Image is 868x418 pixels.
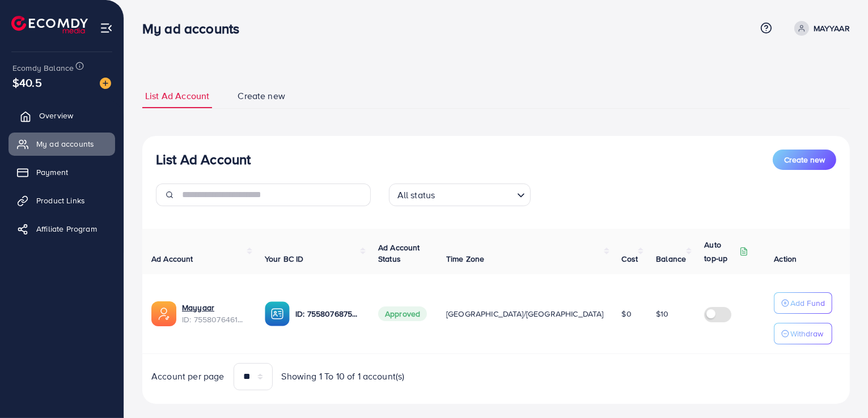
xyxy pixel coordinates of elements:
p: ID: 7558076875252318215 [295,307,360,321]
span: List Ad Account [145,89,209,103]
span: Overview [39,110,73,121]
h3: List Ad Account [156,151,251,168]
button: Add Fund [774,292,832,314]
a: Mayyaar [182,302,214,313]
a: Product Links [9,189,115,212]
img: ic-ads-acc.e4c84228.svg [151,301,176,326]
span: Cost [622,253,638,265]
span: Ecomdy Balance [12,62,74,74]
span: Product Links [36,195,85,206]
span: $0 [622,308,632,319]
span: Affiliate Program [36,223,97,234]
span: All status [395,187,438,203]
img: ic-ba-acc.ded83a64.svg [265,301,290,326]
span: $40.5 [12,74,42,91]
div: <span class='underline'>Mayyaar </span></br>7558076461861748744 [182,302,247,325]
span: Balance [656,253,686,265]
iframe: Chat [820,367,859,410]
span: Your BC ID [265,253,304,265]
a: MAYYAAR [790,21,850,36]
a: Overview [9,104,115,127]
img: image [100,78,111,89]
span: [GEOGRAPHIC_DATA]/[GEOGRAPHIC_DATA] [446,308,604,319]
p: MAYYAAR [814,22,850,35]
span: Ad Account Status [378,242,420,265]
h3: My ad accounts [142,20,248,37]
span: ID: 7558076461861748744 [182,314,247,325]
span: Showing 1 To 10 of 1 account(s) [282,370,405,383]
span: Create new [238,89,285,103]
a: Payment [9,161,115,184]
span: Action [774,253,797,265]
button: Create new [773,150,836,170]
p: Auto top-up [704,238,737,265]
span: Time Zone [446,253,484,265]
span: Ad Account [151,253,193,265]
a: My ad accounts [9,133,115,155]
span: My ad accounts [36,138,94,150]
p: Add Fund [790,296,825,310]
span: $10 [656,308,668,319]
p: Withdraw [790,327,823,340]
span: Payment [36,167,68,178]
button: Withdraw [774,323,832,344]
img: logo [11,16,88,33]
div: Search for option [389,184,531,206]
span: Create new [784,154,825,165]
img: menu [100,22,113,35]
input: Search for option [438,185,512,203]
span: Approved [378,306,427,321]
a: Affiliate Program [9,217,115,240]
span: Account per page [151,370,225,383]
